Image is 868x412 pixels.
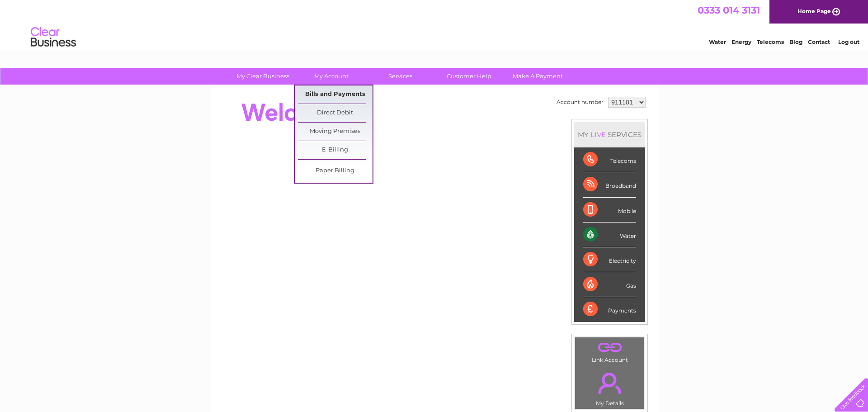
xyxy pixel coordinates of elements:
[757,38,784,45] a: Telecoms
[226,68,300,85] a: My Clear Business
[808,38,830,45] a: Contact
[221,5,648,44] div: Clear Business is a trading name of Verastar Limited (registered in [GEOGRAPHIC_DATA] No. 3667643...
[789,38,802,45] a: Blog
[583,147,636,172] div: Telecoms
[577,367,642,399] a: .
[298,85,373,104] a: Bills and Payments
[298,123,373,141] a: Moving Premises
[363,68,438,85] a: Services
[577,340,642,355] a: .
[298,162,373,180] a: Paper Billing
[709,38,726,45] a: Water
[838,38,859,45] a: Log out
[731,38,751,45] a: Energy
[294,68,369,85] a: My Account
[575,365,645,409] td: My Details
[583,272,636,297] div: Gas
[583,223,636,247] div: Water
[30,24,76,51] img: logo.png
[583,172,636,197] div: Broadband
[583,247,636,272] div: Electricity
[500,68,575,85] a: Make A Payment
[298,104,373,122] a: Direct Debit
[575,337,645,365] td: Link Account
[583,198,636,223] div: Mobile
[589,130,608,139] div: LIVE
[583,297,636,322] div: Payments
[554,95,606,110] td: Account number
[574,122,645,147] div: MY SERVICES
[298,141,373,159] a: E-Billing
[432,68,506,85] a: Customer Help
[698,5,760,16] a: 0333 014 3131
